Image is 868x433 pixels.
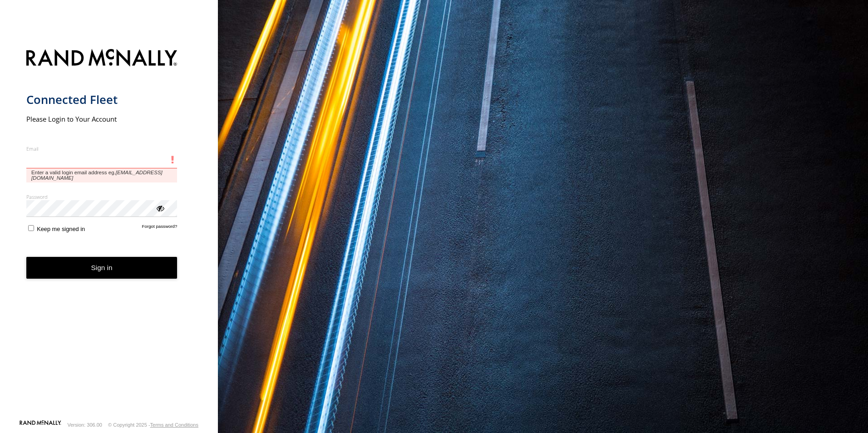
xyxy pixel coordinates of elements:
button: Sign in [26,257,178,279]
a: Visit our Website [20,420,61,429]
h1: Connected Fleet [26,92,178,107]
input: Keep me signed in [28,225,34,231]
h2: Please Login to Your Account [26,114,178,123]
label: Email [26,145,178,152]
div: ViewPassword [155,203,164,212]
span: Keep me signed in [37,226,85,232]
a: Terms and Conditions [150,422,198,428]
div: Version: 306.00 [68,422,102,428]
a: Forgot password? [142,224,178,232]
img: Rand McNally [26,47,178,70]
label: Password [26,193,178,200]
span: Enter a valid login email address eg. [26,168,178,182]
form: main [26,44,192,419]
div: © Copyright 2025 - [108,422,198,428]
em: [EMAIL_ADDRESS][DOMAIN_NAME] [31,170,163,181]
